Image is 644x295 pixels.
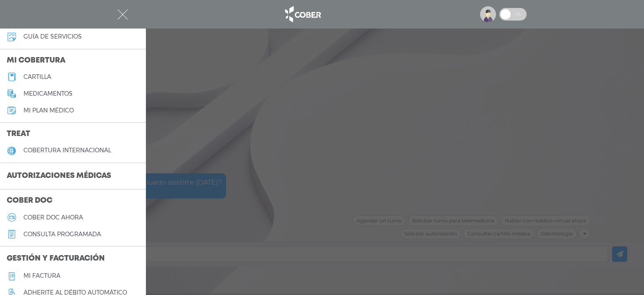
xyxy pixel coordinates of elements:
h5: cobertura internacional [23,147,111,154]
img: logo_cober_home-white.png [280,4,325,24]
img: profile-placeholder.svg [480,6,496,22]
h5: Mi factura [23,272,60,279]
h5: medicamentos [23,90,73,97]
h5: guía de servicios [23,33,82,40]
h5: Mi plan médico [23,107,74,114]
h5: Cober doc ahora [23,214,83,221]
h5: consulta programada [23,231,101,238]
h5: cartilla [23,73,51,81]
img: Cober_menu-close-white.svg [117,9,128,20]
